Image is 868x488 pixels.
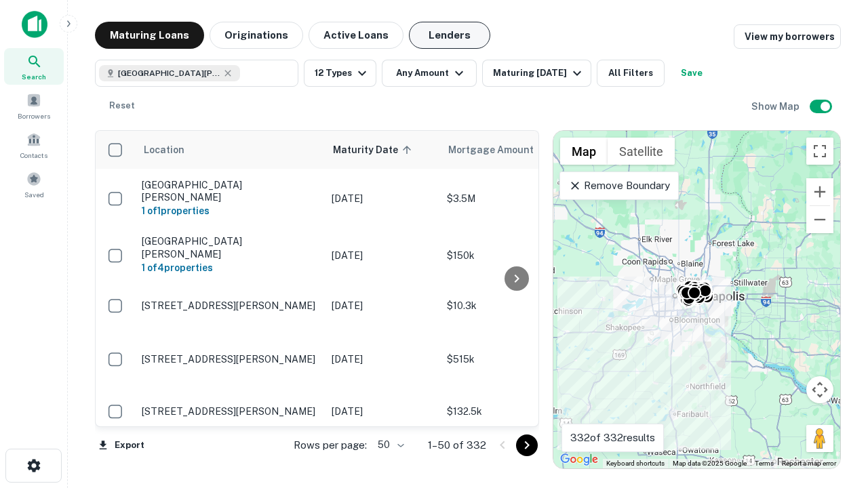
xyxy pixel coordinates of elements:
button: Show street map [560,138,608,165]
button: 12 Types [304,60,376,87]
span: Location [143,142,184,158]
p: $515k [447,352,583,367]
a: View my borrowers [734,24,841,49]
span: Contacts [20,150,47,161]
img: capitalize-icon.png [22,11,47,38]
button: Export [95,435,148,455]
a: Search [4,48,64,85]
button: Originations [210,22,303,49]
th: Mortgage Amount [440,131,589,169]
span: Maturity Date [333,142,416,158]
button: Lenders [409,22,490,49]
h6: Show Map [751,99,802,114]
span: [GEOGRAPHIC_DATA][PERSON_NAME], [GEOGRAPHIC_DATA], [GEOGRAPHIC_DATA] [118,67,220,79]
button: Zoom out [806,206,833,233]
p: 332 of 332 results [570,430,655,446]
h6: 1 of 1 properties [142,203,318,218]
button: Maturing [DATE] [482,60,591,87]
button: All Filters [597,60,665,87]
th: Maturity Date [325,131,440,169]
button: Drag Pegman onto the map to open Street View [806,425,833,452]
button: Any Amount [382,60,477,87]
button: Save your search to get updates of matches that match your search criteria. [670,60,713,87]
h6: 1 of 4 properties [142,260,318,275]
span: Mortgage Amount [448,142,551,158]
button: Active Loans [309,22,403,49]
a: Terms (opens in new tab) [755,460,774,467]
p: [GEOGRAPHIC_DATA][PERSON_NAME] [142,179,318,203]
button: Maturing Loans [95,22,204,49]
p: $10.3k [447,298,583,313]
div: 0 0 [553,131,840,468]
a: Saved [4,166,64,203]
span: Saved [24,189,44,200]
button: Toggle fullscreen view [806,138,833,165]
a: Open this area in Google Maps (opens a new window) [557,451,601,468]
p: [DATE] [332,191,433,206]
p: 1–50 of 332 [428,437,486,453]
p: [DATE] [332,298,433,313]
a: Borrowers [4,87,64,124]
p: [DATE] [332,248,433,263]
p: [GEOGRAPHIC_DATA][PERSON_NAME] [142,235,318,260]
button: Show satellite imagery [608,138,675,165]
iframe: Chat Widget [800,336,868,401]
p: $3.5M [447,191,583,206]
p: Rows per page: [294,437,367,453]
p: Remove Boundary [568,178,669,194]
div: 50 [372,435,406,455]
img: Google [557,451,601,468]
span: Map data ©2025 Google [673,460,747,467]
p: $150k [447,248,583,263]
button: Zoom in [806,178,833,205]
a: Report a map error [782,460,836,467]
p: [DATE] [332,404,433,419]
a: Contacts [4,127,64,163]
button: Keyboard shortcuts [606,459,665,468]
div: Maturing [DATE] [493,65,585,81]
p: [DATE] [332,352,433,367]
p: [STREET_ADDRESS][PERSON_NAME] [142,353,318,365]
p: [STREET_ADDRESS][PERSON_NAME] [142,405,318,418]
th: Location [135,131,325,169]
button: Reset [100,92,144,119]
button: Go to next page [516,434,538,456]
p: $132.5k [447,404,583,419]
span: Search [22,71,46,82]
p: [STREET_ADDRESS][PERSON_NAME] [142,300,318,312]
span: Borrowers [18,110,50,121]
